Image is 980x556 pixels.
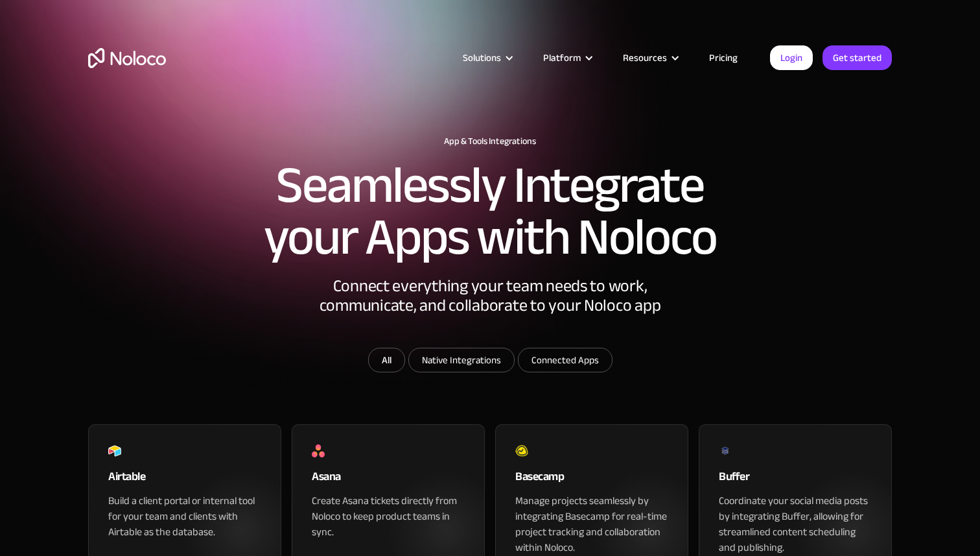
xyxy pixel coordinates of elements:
div: Manage projects seamlessly by integrating Basecamp for real-time project tracking and collaborati... [515,493,668,555]
div: Basecamp [515,467,668,493]
div: Buffer [719,467,872,493]
div: Coordinate your social media posts by integrating Buffer, allowing for streamlined content schedu... [719,493,872,555]
div: Resources [623,49,667,66]
div: Create Asana tickets directly from Noloco to keep product teams in sync. [312,493,465,540]
div: Solutions [463,49,501,66]
div: Platform [543,49,581,66]
a: home [88,48,166,68]
h1: App & Tools Integrations [88,136,892,147]
div: Platform [527,49,607,66]
a: All [368,348,405,372]
form: Email Form [231,348,749,376]
div: Airtable [108,467,261,493]
div: Resources [607,49,693,66]
div: Asana [312,467,465,493]
h2: Seamlessly Integrate your Apps with Noloco [263,160,717,263]
a: Pricing [693,49,754,66]
div: Build a client portal or internal tool for your team and clients with Airtable as the database. [108,493,261,540]
a: Login [770,45,813,70]
div: Solutions [447,49,527,66]
a: Get started [822,45,892,70]
div: Connect everything your team needs to work, communicate, and collaborate to your Noloco app [296,276,684,348]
